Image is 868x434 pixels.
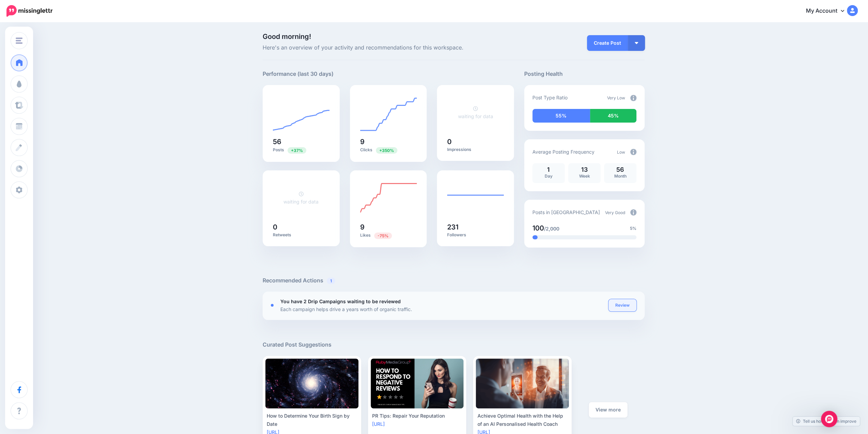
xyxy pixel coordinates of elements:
[267,412,357,428] div: How to Determine Your Birth Sign by Date
[545,173,553,179] span: Day
[607,167,633,173] p: 56
[273,147,329,153] p: Posts
[360,232,417,239] p: Likes
[793,417,860,426] a: Tell us how we can improve
[263,340,645,349] h5: Curated Post Suggestions
[532,94,568,101] p: Post Type Ratio
[630,209,636,215] img: info-circle-grey.png
[273,138,329,145] h5: 56
[617,150,625,155] span: Low
[532,224,544,232] span: 100
[587,35,628,51] a: Create Post
[271,304,274,307] div: <div class='status-dot small red margin-right'></div>Error
[630,225,636,232] span: 5%
[458,106,493,119] a: waiting for data
[572,167,597,173] p: 13
[630,149,636,155] img: info-circle-grey.png
[447,138,504,145] h5: 0
[589,402,628,418] a: View more
[372,421,385,427] a: [URL]
[544,226,559,232] span: /2,000
[283,191,319,205] a: waiting for data
[372,412,462,420] div: PR Tips: Repair Your Reputation
[6,5,53,17] img: Missinglettr
[799,3,858,19] a: My Account
[532,235,538,239] div: 5% of your posts in the last 30 days have been from Drip Campaigns
[360,224,417,230] h5: 9
[280,298,401,304] b: You have 2 Drip Campaigns waiting to be reviewed
[263,43,514,52] span: Here's an overview of your activity and recommendations for this workspace.
[532,148,594,156] p: Average Posting Frequency
[532,208,600,216] p: Posts in [GEOGRAPHIC_DATA]
[273,232,329,238] p: Retweets
[273,224,329,230] h5: 0
[477,412,568,428] div: Achieve Optimal Health with the Help of an AI Personalised Health Coach
[288,147,306,154] span: Previous period: 41
[605,210,625,215] span: Very Good
[635,42,638,44] img: arrow-down-white.png
[608,299,636,311] a: Review
[447,224,504,230] h5: 231
[16,38,23,44] img: menu.png
[447,232,504,238] p: Followers
[360,147,417,153] p: Clicks
[532,109,590,123] div: 55% of your posts in the last 30 days have been from Drip Campaigns
[524,70,645,78] h5: Posting Health
[327,278,335,284] span: 1
[614,173,626,179] span: Month
[607,95,625,100] span: Very Low
[590,109,636,123] div: 45% of your posts in the last 30 days were manually created (i.e. were not from Drip Campaigns or...
[630,95,636,101] img: info-circle-grey.png
[263,32,311,41] span: Good morning!
[263,70,334,78] h5: Performance (last 30 days)
[579,173,590,179] span: Week
[821,411,837,427] div: Open Intercom Messenger
[360,138,417,145] h5: 9
[536,167,561,173] p: 1
[447,147,504,152] p: Impressions
[374,233,392,239] span: Previous period: 36
[280,305,412,313] p: Each campaign helps drive a years worth of organic traffic.
[263,276,645,285] h5: Recommended Actions
[376,147,397,154] span: Previous period: 2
